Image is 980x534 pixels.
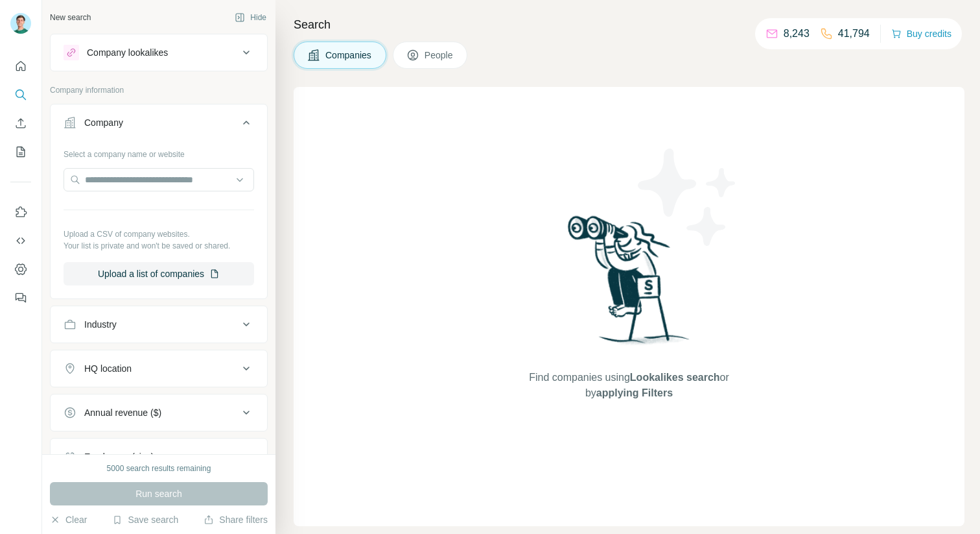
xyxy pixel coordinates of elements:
button: Hide [226,8,275,27]
div: HQ location [84,362,132,375]
h4: Search [294,16,964,34]
button: Search [10,83,31,106]
span: People [425,49,454,62]
p: Your list is private and won't be saved or shared. [64,240,254,252]
button: Annual revenue ($) [51,397,267,428]
button: Quick start [10,55,31,78]
img: Avatar [10,13,31,34]
button: Company [51,107,267,143]
p: Company information [50,84,268,96]
span: Lookalikes search [630,372,720,383]
div: New search [50,12,91,23]
div: Company [84,116,123,129]
button: Use Surfe on LinkedIn [10,200,31,224]
button: Enrich CSV [10,112,31,135]
p: Upload a CSV of company websites. [64,228,254,240]
button: Buy credits [891,25,951,43]
img: Surfe Illustration - Stars [629,139,746,256]
button: Clear [50,513,87,526]
img: Surfe Illustration - Woman searching with binoculars [562,212,697,357]
div: Annual revenue ($) [84,406,161,419]
button: Use Surfe API [10,229,31,252]
div: Industry [84,318,117,331]
button: My lists [10,140,31,164]
span: Companies [325,49,373,62]
button: Company lookalikes [51,37,267,68]
button: Dashboard [10,258,31,281]
div: Employees (size) [84,450,154,463]
button: Upload a list of companies [64,262,254,285]
p: 8,243 [784,26,810,42]
p: 41,794 [838,26,870,42]
span: Find companies using or by [525,370,732,401]
div: Select a company name or website [64,143,254,160]
span: applying Filters [596,387,673,398]
button: HQ location [51,353,267,384]
button: Share filters [204,513,268,526]
button: Employees (size) [51,441,267,472]
button: Save search [112,513,178,526]
div: 5000 search results remaining [107,463,211,474]
div: Company lookalikes [87,46,168,59]
button: Feedback [10,286,31,309]
button: Industry [51,309,267,340]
